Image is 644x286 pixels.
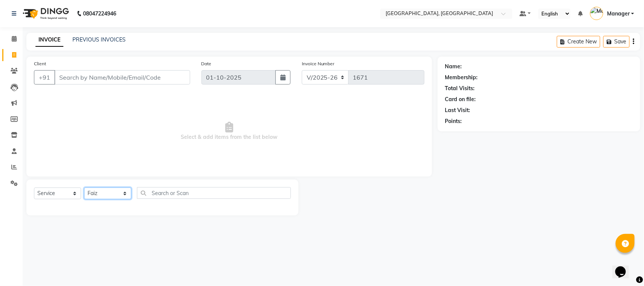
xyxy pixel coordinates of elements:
[34,70,55,85] button: +91
[607,10,630,18] span: Manager
[445,63,462,71] div: Name:
[34,60,46,67] label: Client
[445,95,476,103] div: Card on file:
[83,3,116,24] b: 08047224946
[54,70,190,85] input: Search by Name/Mobile/Email/Code
[445,117,462,125] div: Points:
[137,187,291,199] input: Search or Scan
[201,60,212,67] label: Date
[19,3,71,24] img: logo
[590,7,603,20] img: Manager
[612,256,636,278] iframe: chat widget
[72,36,126,43] a: PREVIOUS INVOICES
[445,74,478,81] div: Membership:
[302,60,335,67] label: Invoice Number
[445,106,470,114] div: Last Visit:
[35,33,63,47] a: INVOICE
[34,94,424,169] span: Select & add items from the list below
[445,85,475,92] div: Total Visits:
[557,36,600,48] button: Create New
[603,36,630,48] button: Save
